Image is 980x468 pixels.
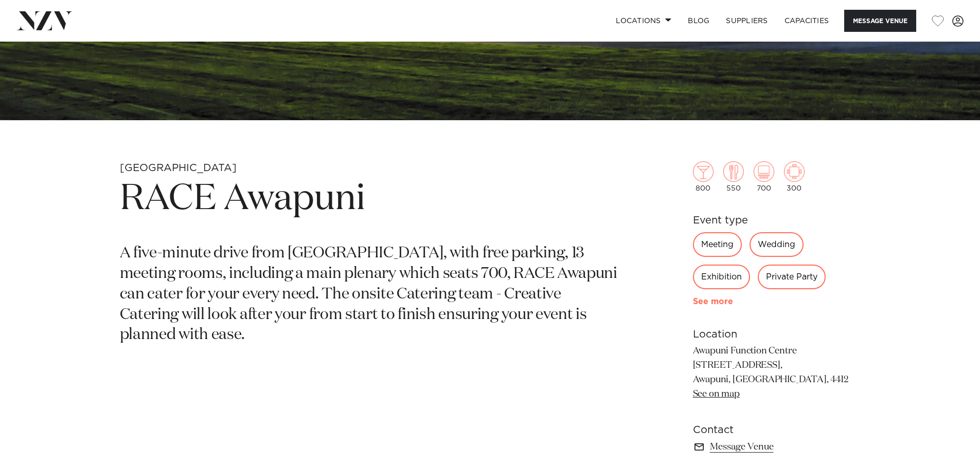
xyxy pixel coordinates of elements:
a: SUPPLIERS [718,10,776,32]
div: Private Party [758,265,826,289]
img: dining.png [723,161,744,182]
div: 550 [723,161,744,192]
button: Message Venue [844,10,916,32]
a: See on map [693,389,740,399]
a: Locations [608,10,680,32]
h6: Location [693,327,861,342]
div: Meeting [693,232,742,257]
p: Awapuni Function Centre [STREET_ADDRESS], Awapuni, [GEOGRAPHIC_DATA], 4412 [693,344,861,402]
p: A five-minute drive from [GEOGRAPHIC_DATA], with free parking, 13 meeting rooms, including a main... [120,244,620,346]
a: Capacities [776,10,838,32]
img: meeting.png [784,161,805,182]
h6: Contact [693,422,861,438]
img: nzv-logo.png [16,11,73,30]
small: [GEOGRAPHIC_DATA] [120,163,237,173]
h6: Event type [693,213,861,228]
a: Message Venue [693,440,861,454]
a: BLOG [680,10,718,32]
img: cocktail.png [693,161,714,182]
div: Wedding [750,232,804,257]
div: Exhibition [693,265,750,289]
div: 300 [784,161,805,192]
img: theatre.png [754,161,774,182]
div: 800 [693,161,714,192]
div: 700 [754,161,774,192]
h1: RACE Awapuni [120,176,620,223]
